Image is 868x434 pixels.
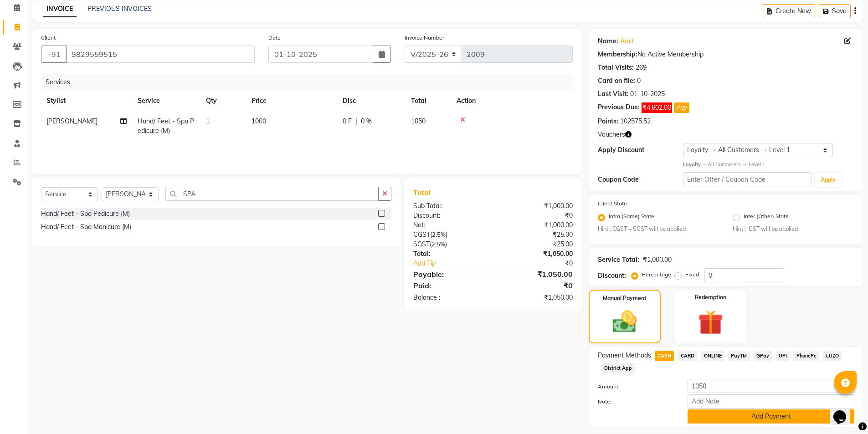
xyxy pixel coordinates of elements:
span: Vouchers [598,130,625,139]
div: ₹25.00 [493,230,580,240]
div: Paid: [406,280,493,291]
div: ( ) [406,230,493,240]
div: All Customers → Level 1 [683,161,854,168]
span: District App [601,363,635,373]
th: Service [132,91,200,111]
div: Total: [406,249,493,259]
span: 1 [206,117,210,125]
span: 1050 [411,117,426,125]
span: [PERSON_NAME] [46,117,98,125]
div: ₹1,000.00 [493,220,580,230]
div: Hand/ Feet - Spa Pedicure (M) [41,209,130,219]
input: Enter Offer / Coupon Code [683,172,812,186]
div: Apply Discount [598,145,683,155]
a: Add Tip [406,259,507,268]
div: Balance : [406,293,493,302]
span: PayTM [728,351,750,361]
button: Pay [674,102,689,113]
div: 102575.52 [620,117,651,126]
span: Total [413,188,434,197]
th: Disc [337,91,406,111]
th: Total [406,91,451,111]
span: 1000 [252,117,266,125]
div: ( ) [406,240,493,249]
button: Add Payment [688,409,854,424]
div: Discount: [406,211,493,220]
button: Create New [763,4,815,18]
label: Client [41,34,56,42]
div: ₹0 [493,211,580,220]
span: 2.5% [432,231,446,238]
div: Net: [406,220,493,230]
div: Discount: [598,271,626,281]
a: INVOICE [43,1,77,17]
div: ₹25.00 [493,240,580,249]
th: Action [451,91,573,111]
div: Card on file: [598,76,635,86]
span: Hand/ Feet - Spa Pedicure (M) [138,117,194,135]
div: Points: [598,117,618,126]
span: LUZO [823,351,842,361]
div: Coupon Code [598,175,683,184]
strong: Loyalty → [683,161,707,168]
span: 0 % [361,117,372,126]
span: PhonePe [793,351,819,361]
div: ₹0 [508,259,580,268]
span: CASH [655,351,674,361]
a: Amit [620,36,634,46]
div: 01-10-2025 [630,89,665,99]
div: Services [42,74,580,91]
div: Total Visits: [598,63,634,72]
label: Percentage [642,271,671,279]
div: Sub Total: [406,201,493,211]
label: Invoice Number [405,34,444,42]
div: 0 [637,76,641,86]
small: Hint : CGST + SGST will be applied [598,225,719,233]
small: Hint : IGST will be applied [733,225,854,233]
div: 269 [636,63,647,72]
button: Save [819,4,851,18]
label: Client State [598,199,627,208]
iframe: chat widget [830,398,859,425]
span: CGST [413,230,430,239]
div: Hand/ Feet - Spa Manicure (M) [41,222,131,232]
label: Amount: [591,383,681,391]
span: ONLINE [701,351,724,361]
input: Search or Scan [165,187,379,201]
img: _gift.svg [690,307,731,338]
div: Membership: [598,50,637,59]
label: Redemption [695,293,726,301]
label: Intra (Same) State [609,212,654,223]
div: Name: [598,36,618,46]
div: Previous Due: [598,102,640,113]
a: PREVIOUS INVOICES [87,5,152,13]
label: Date [268,34,281,42]
button: +91 [41,46,67,63]
div: No Active Membership [598,50,854,59]
label: Fixed [685,271,699,279]
th: Price [246,91,337,111]
div: ₹1,050.00 [493,269,580,280]
label: Manual Payment [603,294,647,302]
span: GPay [754,351,772,361]
img: _cash.svg [605,308,644,336]
label: Note: [591,398,681,406]
span: | [355,117,357,126]
div: ₹1,050.00 [493,249,580,259]
span: SGST [413,240,430,248]
span: ₹4,602.00 [642,102,672,113]
span: 2.5% [431,240,445,248]
div: ₹0 [493,280,580,291]
span: 0 F [343,117,352,126]
input: Amount [688,379,854,393]
span: UPI [776,351,790,361]
label: Inter (Other) State [744,212,789,223]
div: ₹1,000.00 [643,255,672,265]
div: ₹1,050.00 [493,293,580,302]
div: Payable: [406,269,493,280]
input: Search by Name/Mobile/Email/Code [66,46,255,63]
span: CARD [678,351,697,361]
span: Payment Methods [598,351,651,360]
div: ₹1,000.00 [493,201,580,211]
input: Add Note [688,394,854,408]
